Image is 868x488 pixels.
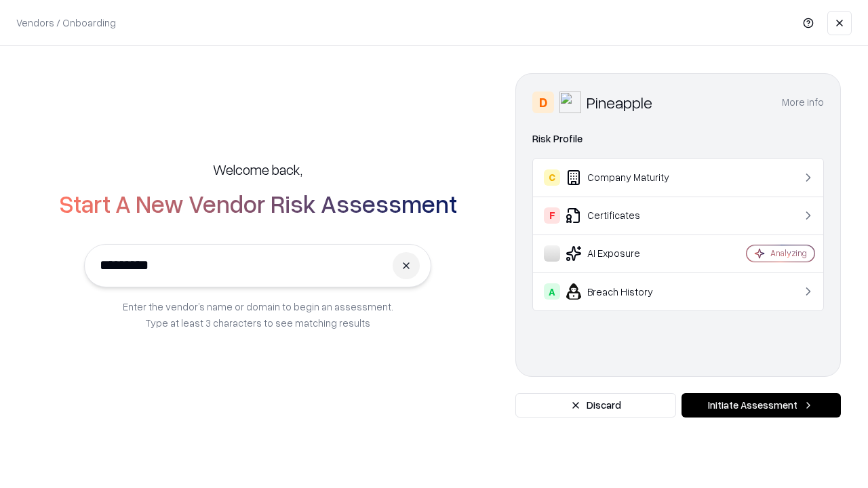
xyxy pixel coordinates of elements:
[544,283,560,300] div: A
[544,207,560,224] div: F
[123,298,393,331] p: Enter the vendor’s name or domain to begin an assessment. Type at least 3 characters to see match...
[515,393,676,418] button: Discard
[770,247,807,259] div: Analyzing
[213,160,302,179] h5: Welcome back,
[544,283,706,300] div: Breach History
[682,393,841,418] button: Initiate Assessment
[532,131,824,147] div: Risk Profile
[532,91,554,113] div: D
[544,207,706,224] div: Certificates
[544,245,706,262] div: AI Exposure
[59,190,457,217] h2: Start A New Vendor Risk Assessment
[559,91,581,113] img: Pineapple
[544,169,560,186] div: C
[782,90,824,115] button: More info
[16,16,116,30] p: Vendors / Onboarding
[587,91,652,113] div: Pineapple
[544,169,706,186] div: Company Maturity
